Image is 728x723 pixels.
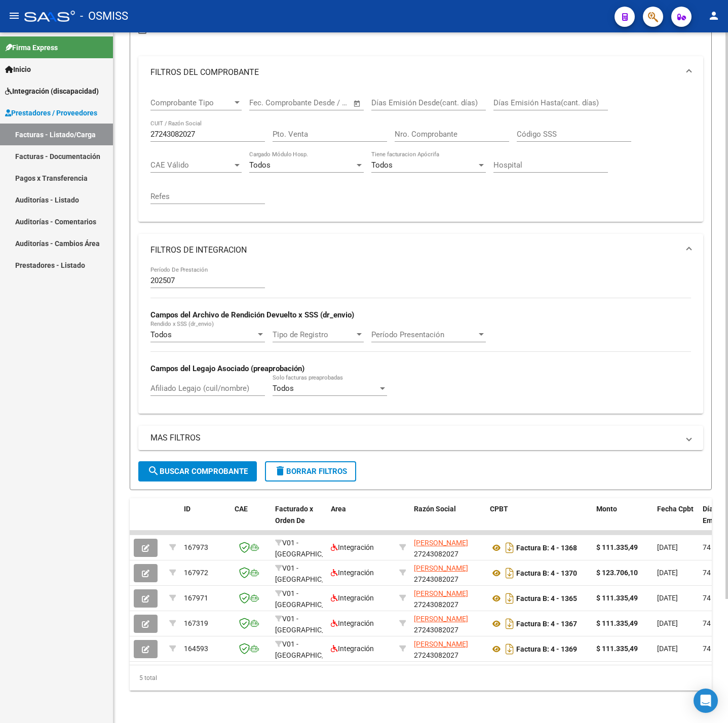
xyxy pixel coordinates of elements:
[138,461,257,481] button: Buscar Comprobante
[150,364,304,373] strong: Campos del Legajo Asociado (preaprobación)
[150,98,233,107] span: Comprobante Tipo
[516,544,577,552] strong: Factura B: 4 - 1368
[331,645,374,653] span: Integración
[184,505,190,513] span: ID
[503,616,516,632] i: Descargar documento
[331,619,374,627] span: Integración
[410,498,486,543] datatable-header-cell: Razón Social
[273,330,355,339] span: Tipo de Registro
[414,564,468,572] span: [PERSON_NAME]
[5,64,31,75] span: Inicio
[275,505,313,525] span: Facturado x Orden De
[235,505,248,513] span: CAE
[138,89,703,222] div: FILTROS DEL COMPROBANTE
[80,5,128,27] span: - OSMISS
[331,569,374,577] span: Integración
[184,645,208,653] span: 164593
[503,565,516,581] i: Descargar documento
[657,543,678,551] span: [DATE]
[596,645,638,653] strong: $ 111.335,49
[150,67,679,78] mat-panel-title: FILTROS DEL COMPROBANTE
[657,569,678,577] span: [DATE]
[694,689,718,713] div: Open Intercom Messenger
[249,160,271,170] span: Todos
[414,537,482,558] div: 27243082027
[414,613,482,634] div: 27243082027
[147,467,248,476] span: Buscar Comprobante
[130,665,712,691] div: 5 total
[657,645,678,653] span: [DATE]
[5,107,97,118] span: Prestadores / Proveedores
[138,426,703,450] mat-expansion-panel-header: MAS FILTROS
[503,590,516,607] i: Descargar documento
[653,498,699,543] datatable-header-cell: Fecha Cpbt
[703,569,711,577] span: 74
[273,384,294,393] span: Todos
[150,310,354,319] strong: Campos del Archivo de Rendición Devuelto x SSS (dr_envio)
[331,505,346,513] span: Area
[516,620,577,628] strong: Factura B: 4 - 1367
[274,467,347,476] span: Borrar Filtros
[352,98,363,109] button: Open calendar
[184,569,208,577] span: 167972
[327,498,395,543] datatable-header-cell: Area
[503,540,516,556] i: Descargar documento
[249,98,290,107] input: Fecha inicio
[414,638,482,660] div: 27243082027
[414,589,468,597] span: [PERSON_NAME]
[5,86,99,97] span: Integración (discapacidad)
[657,594,678,602] span: [DATE]
[596,619,638,627] strong: $ 111.335,49
[414,588,482,609] div: 27243082027
[414,505,456,513] span: Razón Social
[414,615,468,623] span: [PERSON_NAME]
[184,543,208,551] span: 167973
[150,432,679,444] mat-panel-title: MAS FILTROS
[703,594,711,602] span: 74
[8,10,20,22] mat-icon: menu
[180,498,231,543] datatable-header-cell: ID
[490,505,508,513] span: CPBT
[150,245,679,256] mat-panel-title: FILTROS DE INTEGRACION
[274,465,286,477] mat-icon: delete
[184,594,208,602] span: 167971
[184,619,208,627] span: 167319
[138,56,703,89] mat-expansion-panel-header: FILTROS DEL COMPROBANTE
[371,330,477,339] span: Período Presentación
[371,160,393,170] span: Todos
[703,543,711,551] span: 74
[265,461,356,481] button: Borrar Filtros
[414,640,468,648] span: [PERSON_NAME]
[138,266,703,414] div: FILTROS DE INTEGRACION
[592,498,653,543] datatable-header-cell: Monto
[596,505,617,513] span: Monto
[271,498,327,543] datatable-header-cell: Facturado x Orden De
[703,645,711,653] span: 74
[516,569,577,577] strong: Factura B: 4 - 1370
[708,10,720,22] mat-icon: person
[703,619,711,627] span: 74
[414,539,468,547] span: [PERSON_NAME]
[331,594,374,602] span: Integración
[414,563,482,584] div: 27243082027
[331,543,374,551] span: Integración
[138,234,703,266] mat-expansion-panel-header: FILTROS DE INTEGRACION
[150,330,172,339] span: Todos
[299,98,349,107] input: Fecha fin
[657,505,694,513] span: Fecha Cpbt
[231,498,271,543] datatable-header-cell: CAE
[5,42,58,53] span: Firma Express
[147,465,160,477] mat-icon: search
[516,594,577,602] strong: Factura B: 4 - 1365
[596,543,638,551] strong: $ 111.335,49
[150,160,233,170] span: CAE Válido
[596,594,638,602] strong: $ 111.335,49
[486,498,592,543] datatable-header-cell: CPBT
[657,619,678,627] span: [DATE]
[596,569,638,577] strong: $ 123.706,10
[503,641,516,657] i: Descargar documento
[516,645,577,653] strong: Factura B: 4 - 1369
